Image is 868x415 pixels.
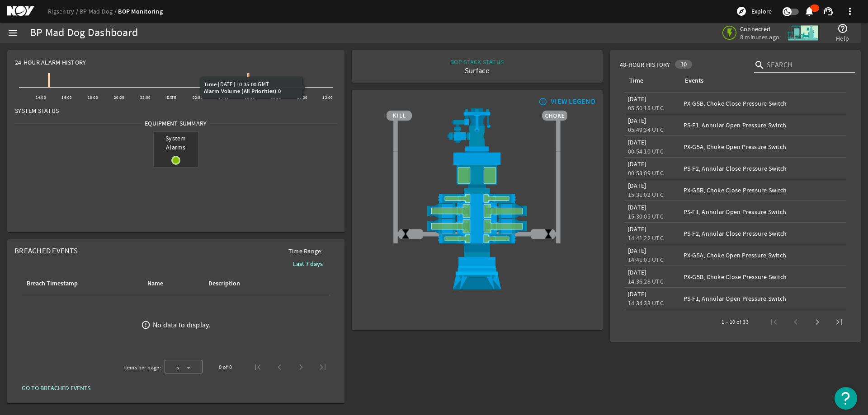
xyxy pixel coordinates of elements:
[684,207,843,216] div: PS-F1, Annular Open Pressure Switch
[387,194,567,203] img: PipeRamOpen.png
[153,321,211,330] div: No data to display.
[7,28,18,38] mat-icon: menu
[836,34,849,43] span: Help
[245,95,255,100] text: 06:00
[628,290,646,298] legacy-datetime-component: [DATE]
[30,28,138,37] div: BP Mad Dog Dashboard
[740,33,779,41] span: 8 minutes ago
[114,95,124,100] text: 20:00
[754,60,765,70] i: search
[629,76,643,86] div: Time
[208,279,240,289] div: Description
[839,0,861,22] button: more_vert
[628,277,664,285] legacy-datetime-component: 14:36:28 UTC
[628,225,646,233] legacy-datetime-component: [DATE]
[684,251,843,260] div: PX-G5A, Choke Open Pressure Switch
[628,104,664,112] legacy-datetime-component: 05:50:18 UTC
[628,117,646,125] legacy-datetime-component: [DATE]
[628,256,664,264] legacy-datetime-component: 14:41:01 UTC
[628,182,646,190] legacy-datetime-component: [DATE]
[685,76,703,86] div: Events
[140,95,151,100] text: 22:00
[823,6,834,17] mat-icon: support_agent
[390,171,401,184] img: TransparentStackSlice.png
[297,95,307,100] text: 10:00
[732,4,775,19] button: Explore
[281,247,330,256] span: Time Range:
[387,219,567,234] img: ShearRamOpen.png
[628,234,664,242] legacy-datetime-component: 14:41:22 UTC
[675,60,693,69] div: 10
[27,279,78,289] div: Breach Timestamp
[48,7,80,15] a: Rigsentry
[628,268,646,276] legacy-datetime-component: [DATE]
[146,279,196,289] div: Name
[543,228,554,239] img: ValveClose.png
[142,119,210,128] span: Equipment Summary
[14,246,78,256] span: Breached Events
[786,16,820,50] img: Skid.svg
[25,279,135,289] div: Breach Timestamp
[722,317,749,326] div: 1 – 10 of 33
[804,6,815,17] mat-icon: notifications
[628,212,664,220] legacy-datetime-component: 15:30:05 UTC
[628,169,664,177] legacy-datetime-component: 00:53:09 UTC
[387,151,567,194] img: UpperAnnularOpen.png
[684,229,843,238] div: PS-F2, Annular Close Pressure Switch
[88,95,98,100] text: 18:00
[218,95,229,100] text: 04:00
[684,164,843,173] div: PS-F2, Annular Close Pressure Switch
[147,279,163,289] div: Name
[123,363,161,372] div: Items per page:
[551,97,595,106] div: VIEW LEGEND
[684,76,839,86] div: Events
[628,138,646,146] legacy-datetime-component: [DATE]
[322,95,333,100] text: 12:00
[684,142,843,151] div: PX-G5A, Choke Open Pressure Switch
[628,203,646,211] legacy-datetime-component: [DATE]
[628,299,664,307] legacy-datetime-component: 14:34:33 UTC
[450,57,504,66] div: BOP STACK STATUS
[740,25,779,33] span: Connected
[400,228,411,239] img: ValveClose.png
[61,95,72,100] text: 16:00
[387,203,567,219] img: ShearRamOpen.png
[219,363,232,372] div: 0 of 0
[293,260,323,268] b: Last 7 days
[450,66,504,75] div: Surface
[736,6,747,17] mat-icon: explore
[36,95,46,100] text: 14:00
[684,99,843,108] div: PX-G5B, Choke Close Pressure Switch
[628,160,646,168] legacy-datetime-component: [DATE]
[837,23,848,34] mat-icon: help_outline
[22,383,90,392] span: GO TO BREACHED EVENTS
[628,147,664,155] legacy-datetime-component: 00:54:10 UTC
[835,387,857,410] button: Open Resource Center
[387,108,567,151] img: RiserAdapter.png
[387,243,567,289] img: WellheadConnector.png
[165,95,178,100] text: [DATE]
[207,279,284,289] div: Description
[628,95,646,103] legacy-datetime-component: [DATE]
[14,380,98,396] button: GO TO BREACHED EVENTS
[684,121,843,130] div: PS-F1, Annular Open Pressure Switch
[286,256,330,272] button: Last 7 days
[620,60,670,69] span: 48-Hour History
[141,320,151,330] mat-icon: error_outline
[767,60,848,70] input: Search
[271,95,281,100] text: 08:00
[537,98,547,105] mat-icon: info_outline
[751,7,772,16] span: Explore
[828,311,850,333] button: Last page
[628,247,646,255] legacy-datetime-component: [DATE]
[15,58,86,67] span: 24-Hour Alarm History
[684,272,843,281] div: PX-G5B, Choke Close Pressure Switch
[807,311,828,333] button: Next page
[684,186,843,195] div: PX-G5B, Choke Close Pressure Switch
[684,294,843,303] div: PS-F1, Annular Open Pressure Switch
[118,7,163,16] a: BOP Monitoring
[387,234,567,243] img: PipeRamOpen.png
[628,191,664,199] legacy-datetime-component: 15:31:02 UTC
[154,132,198,154] span: System Alarms
[80,7,118,15] a: BP Mad Dog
